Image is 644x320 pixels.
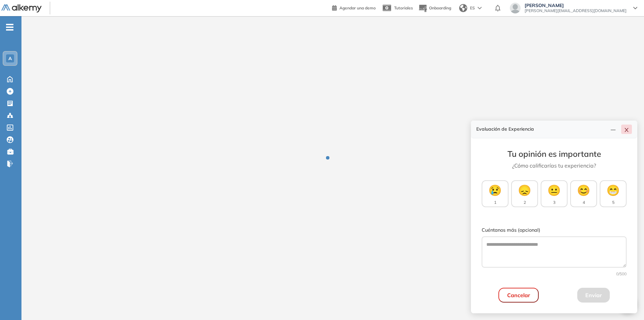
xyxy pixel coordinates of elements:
h3: Tu opinión es importante [482,149,627,159]
p: ¿Cómo calificarías tu experiencia? [482,162,627,170]
button: 😢1 [482,180,508,207]
button: Cancelar [498,288,539,303]
span: Tutoriales [394,5,413,10]
i: - [6,27,13,28]
span: 2 [524,199,526,205]
img: Logo [1,4,42,13]
span: A [8,56,12,61]
a: Agendar una demo [332,3,376,11]
span: 😞 [518,182,531,198]
button: Onboarding [418,1,451,15]
span: 😁 [606,182,620,198]
button: 😐3 [541,180,568,207]
span: 3 [553,199,555,205]
span: [PERSON_NAME][EMAIL_ADDRESS][DOMAIN_NAME] [525,8,627,13]
button: line [608,125,619,134]
span: 1 [494,199,496,205]
span: 😊 [577,182,590,198]
button: close [621,125,632,134]
span: 😐 [547,182,561,198]
span: [PERSON_NAME] [525,3,627,8]
span: 😢 [488,182,502,198]
div: 0 /500 [482,271,627,277]
img: world [459,4,467,12]
span: Agendar una demo [339,5,376,10]
span: 5 [612,199,614,205]
button: Enviar [577,288,610,303]
button: 😁5 [600,180,627,207]
img: arrow [478,7,482,9]
span: 4 [583,199,585,205]
span: ES [470,5,475,11]
span: Onboarding [429,5,451,10]
button: 😞2 [511,180,538,207]
label: Cuéntanos más (opcional) [482,227,627,234]
span: close [624,127,629,133]
h4: Evaluación de Experiencia [476,126,608,132]
button: 😊4 [570,180,597,207]
span: line [610,127,616,133]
